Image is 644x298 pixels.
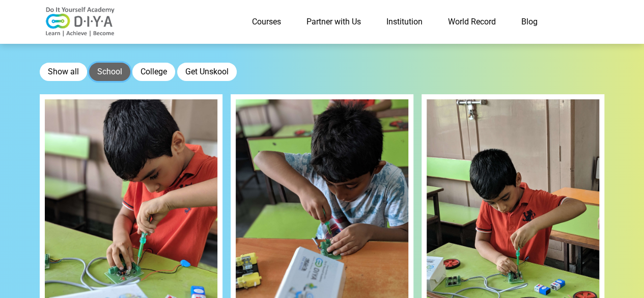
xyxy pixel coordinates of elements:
a: Contact Us [550,12,605,32]
a: World Record [435,12,509,32]
a: Courses [239,12,294,32]
button: Get Unskool [177,63,237,81]
a: Blog [509,12,550,32]
a: Partner with Us [294,12,374,32]
a: Institution [374,12,435,32]
button: Show all [40,63,87,81]
button: College [132,63,175,81]
img: logo-v2.png [40,7,121,37]
button: School [89,63,130,81]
